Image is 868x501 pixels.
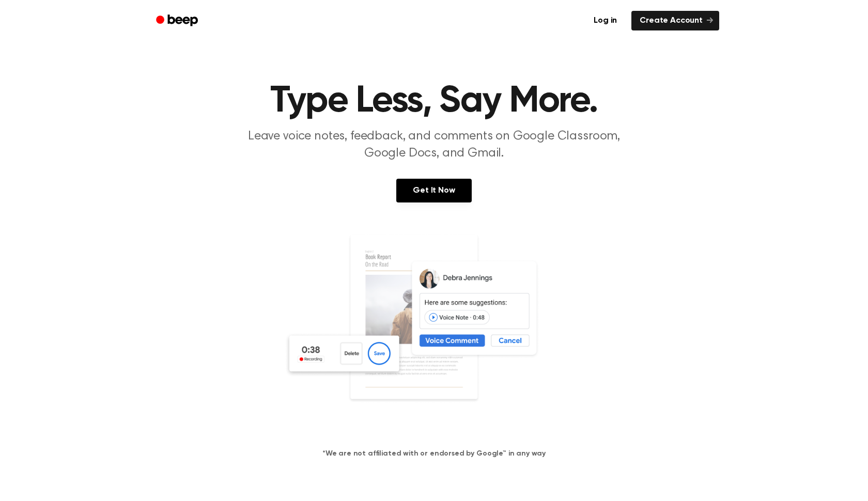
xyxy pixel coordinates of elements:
img: Voice Comments on Docs and Recording Widget [284,233,584,432]
p: Leave voice notes, feedback, and comments on Google Classroom, Google Docs, and Gmail. [236,128,632,162]
a: Create Account [631,11,719,30]
a: Log in [585,11,625,30]
a: Beep [149,11,207,31]
h4: *We are not affiliated with or endorsed by Google™ in any way [12,448,856,459]
a: Get It Now [396,179,471,202]
h1: Type Less, Say More. [169,83,699,120]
